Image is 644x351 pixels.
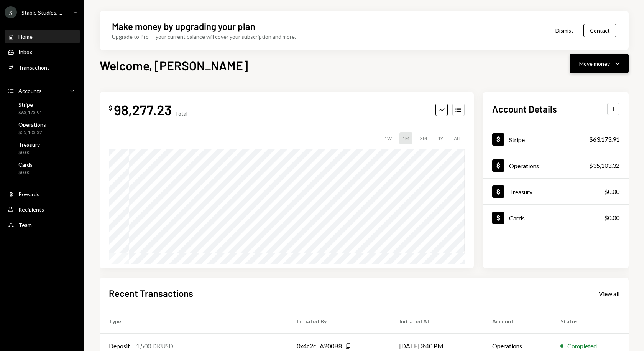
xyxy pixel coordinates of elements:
div: Cards [509,214,525,222]
a: Rewards [5,187,80,201]
div: $63,173.91 [589,135,619,144]
div: Accounts [18,88,42,94]
a: Operations$35,103.32 [5,119,80,137]
div: Home [18,33,33,40]
div: 1,500 DKUSD [136,341,173,351]
div: Make money by upgrading your plan [112,20,255,33]
a: Cards$0.00 [483,205,629,230]
div: 98,277.23 [114,101,172,118]
a: Stripe$63,173.91 [5,99,80,118]
div: 3M [417,132,430,144]
div: Completed [567,341,597,351]
a: Treasury$0.00 [5,139,80,157]
div: 1W [381,132,395,144]
div: 1Y [435,132,446,144]
div: Transactions [18,64,50,71]
div: Total [175,110,187,117]
div: Operations [509,162,539,169]
a: Inbox [5,45,80,59]
div: Cards [18,161,33,168]
button: Dismiss [546,22,583,40]
div: Upgrade to Pro — your current balance will cover your subscription and more. [112,33,296,41]
a: Treasury$0.00 [483,179,629,204]
div: $35,103.32 [589,161,619,170]
a: Transactions [5,60,80,74]
div: 1M [399,132,412,144]
button: Move money [570,54,629,73]
th: Status [551,309,629,334]
div: Stripe [18,101,42,108]
div: $0.00 [18,149,40,156]
div: Treasury [18,141,40,148]
div: Treasury [509,188,532,195]
div: 0x4c2c...A200B8 [297,341,342,351]
div: $35,103.32 [18,129,46,136]
button: Contact [583,24,616,37]
h2: Recent Transactions [109,287,193,300]
div: Rewards [18,191,39,197]
div: $63,173.91 [18,109,42,116]
h1: Welcome, [PERSON_NAME] [100,58,248,73]
h2: Account Details [492,103,557,115]
div: Team [18,222,32,228]
th: Initiated At [390,309,483,334]
div: View all [599,290,619,298]
a: Recipients [5,202,80,216]
a: Stripe$63,173.91 [483,126,629,152]
div: Inbox [18,49,32,55]
div: $ [109,104,112,112]
div: ALL [451,132,465,144]
div: $0.00 [604,213,619,222]
div: Recipients [18,206,44,213]
div: Operations [18,121,46,128]
th: Account [483,309,551,334]
a: Operations$35,103.32 [483,152,629,178]
div: S [5,6,17,18]
a: Home [5,30,80,43]
div: Stripe [509,136,525,143]
div: Deposit [109,341,130,351]
div: $0.00 [604,187,619,196]
th: Type [100,309,287,334]
a: Accounts [5,84,80,98]
a: Team [5,218,80,232]
div: Move money [579,60,610,68]
a: View all [599,289,619,298]
a: Cards$0.00 [5,159,80,177]
th: Initiated By [287,309,390,334]
div: Stable Studios, ... [21,9,62,16]
div: $0.00 [18,169,33,176]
